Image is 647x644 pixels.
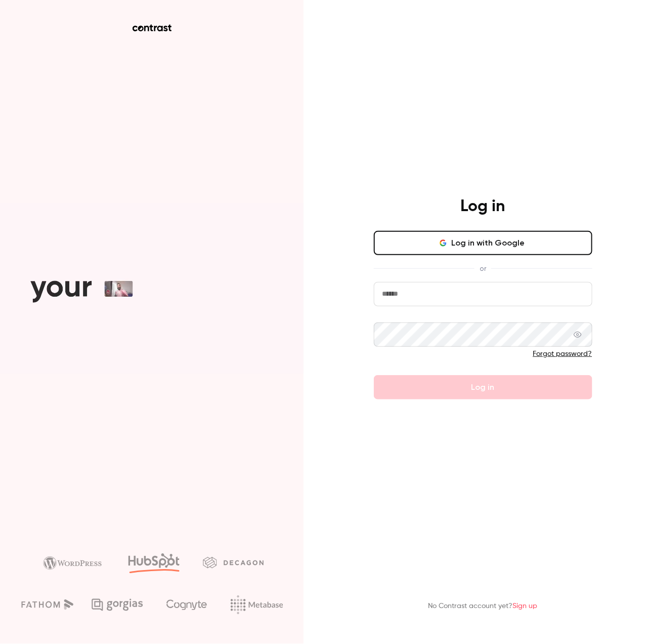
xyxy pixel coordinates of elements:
a: Sign up [513,602,538,610]
h4: Log in [461,196,505,217]
span: or [475,263,491,274]
a: Forgot password? [533,350,592,357]
p: No Contrast account yet? [428,601,538,612]
button: Log in with Google [374,231,592,255]
img: decagon [203,557,264,568]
